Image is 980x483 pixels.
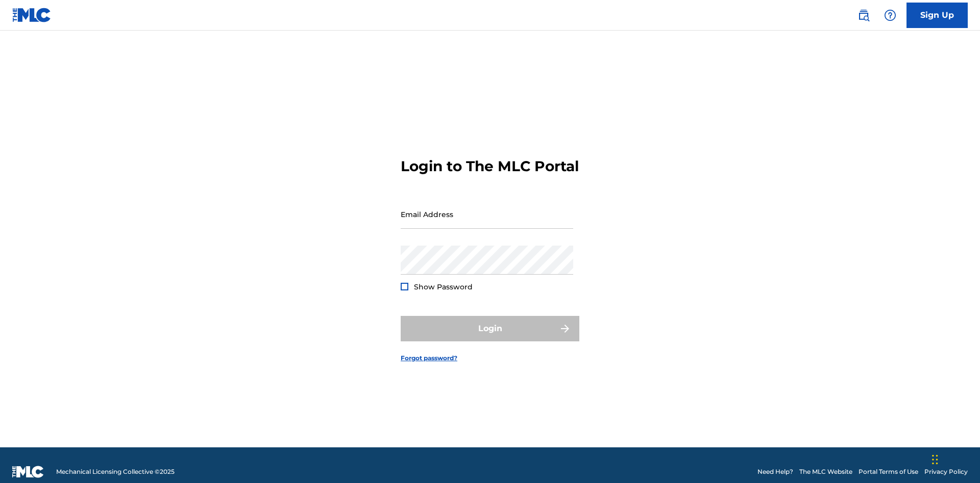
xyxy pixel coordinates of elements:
[12,466,44,478] img: logo
[757,467,793,476] a: Need Help?
[859,467,918,476] a: Portal Terms of Use
[932,444,938,475] div: Drag
[12,8,52,22] img: MLC Logo
[924,467,968,476] a: Privacy Policy
[799,467,852,476] a: The MLC Website
[853,5,874,25] a: Public Search
[884,9,896,21] img: help
[929,434,980,483] iframe: Chat Widget
[906,3,968,28] a: Sign Up
[56,467,175,476] span: Mechanical Licensing Collective © 2025
[401,354,457,363] a: Forgot password?
[414,282,473,291] span: Show Password
[857,9,870,21] img: search
[401,157,579,175] h3: Login to The MLC Portal
[880,5,900,25] div: Help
